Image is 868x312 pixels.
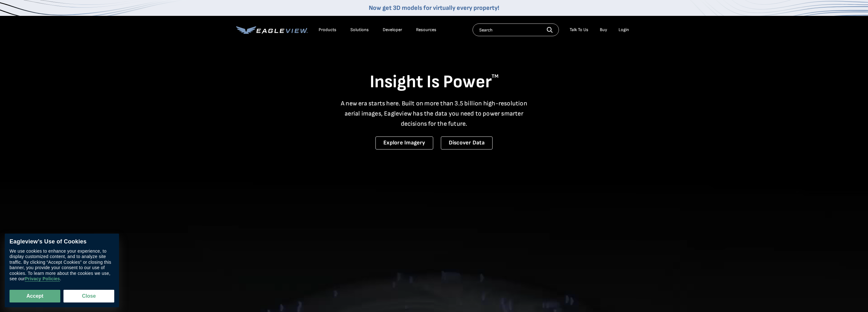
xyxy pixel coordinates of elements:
[619,27,629,33] div: Login
[10,249,114,282] div: We use cookies to enhance your experience, to display customized content, and to analyze site tra...
[350,27,369,33] div: Solutions
[441,136,493,149] a: Discover Data
[492,73,499,79] sup: TM
[383,27,402,33] a: Developer
[236,71,632,93] h1: Insight Is Power
[337,98,531,129] p: A new era starts here. Built on more than 3.5 billion high-resolution aerial images, Eagleview ha...
[319,27,336,33] div: Products
[375,136,433,149] a: Explore Imagery
[25,276,60,282] a: Privacy Policies
[416,27,436,33] div: Resources
[10,290,60,302] button: Accept
[473,23,559,36] input: Search
[570,27,588,33] div: Talk To Us
[369,4,499,12] a: Now get 3D models for virtually every property!
[600,27,607,33] a: Buy
[63,290,114,302] button: Close
[10,238,114,245] div: Eagleview’s Use of Cookies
